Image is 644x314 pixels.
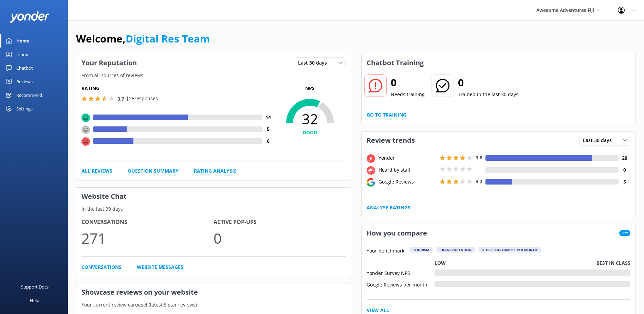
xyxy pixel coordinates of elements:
h3: Review trends [362,132,420,149]
p: 271 [81,227,214,249]
p: Trained in the last 30 days [458,91,518,98]
div: Help [30,294,39,307]
div: Tourism [410,247,433,252]
a: Go to Training [367,111,406,119]
div: Google Reviews per month [367,281,435,287]
span: Last 30 days [583,137,616,144]
p: | 25 responses [126,95,158,102]
span: New [619,230,630,236]
p: From all sources of reviews [76,72,351,79]
div: Inbox [16,48,28,61]
a: All Reviews [81,167,112,175]
h4: 5 [619,178,630,186]
p: In the last 30 days [76,205,351,213]
h4: 6 [262,137,274,145]
div: Settings [16,102,33,116]
p: NPS [274,85,346,92]
h2: 0 [458,74,518,91]
div: > 1000 customers per month [479,247,541,252]
img: yonder-white-logo.png [10,11,49,22]
div: Yonder [377,154,438,162]
h4: 14 [262,114,274,121]
span: Awesome Adventures Fiji [536,7,594,13]
a: Website Messages [137,263,183,271]
h4: Active Pop-ups [214,218,346,227]
h4: Conversations [81,218,214,227]
p: Best in class [596,259,630,267]
div: Google Reviews [377,178,438,186]
div: Support Docs [21,280,49,294]
h4: 20 [619,154,630,162]
h3: Chatbot Training [362,54,429,72]
div: Home [16,34,30,48]
div: Yonder Survey NPS [367,269,435,276]
span: 3.8 [476,154,482,161]
div: Heard by staff [377,166,438,174]
h5: Rating [81,85,274,92]
h3: Website Chat [76,188,351,205]
p: Needs training [391,91,425,98]
span: 32 [274,110,346,127]
span: 3.7 [117,95,124,102]
span: 3.2 [476,178,482,185]
h2: 0 [391,74,425,91]
div: Chatbot [16,61,33,75]
h4: 5 [262,125,274,133]
p: 0 [214,227,346,249]
a: Conversations [81,263,122,271]
p: Your current review carousel (latest 5 star reviews) [76,301,351,309]
div: Recommend [16,88,42,102]
span: Last 30 days [298,59,331,67]
p: Low [435,259,446,267]
h3: Your Reputation [76,54,142,72]
a: Question Summary [128,167,179,175]
a: Rating Analysis [194,167,237,175]
h1: Welcome, [76,31,210,47]
a: Analyse Ratings [367,204,410,211]
h3: Showcase reviews on your website [76,283,351,301]
h4: GOOD [274,129,346,136]
a: View All [367,307,389,314]
a: Digital Res Team [126,32,210,46]
h3: How you compare [362,224,432,242]
p: Your benchmark: [367,247,406,255]
div: Reviews [16,75,33,88]
h4: 0 [619,166,630,174]
div: Transportation [437,247,475,252]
